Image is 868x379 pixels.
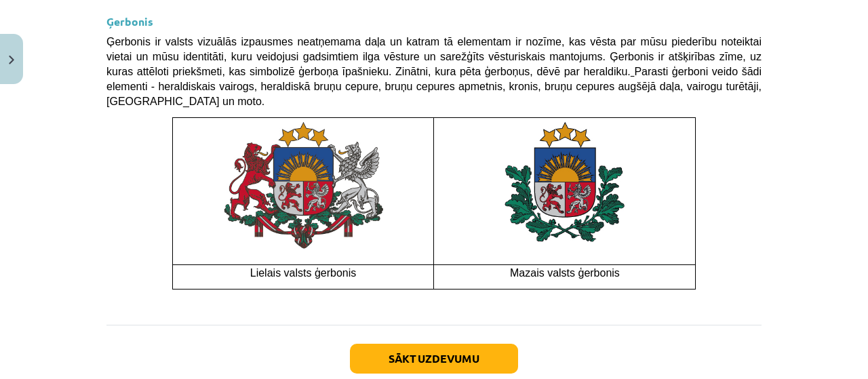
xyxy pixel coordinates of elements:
img: Latvijas valsts ģerbonis [480,118,650,255]
img: A colorful emblem with lions and a shield Description automatically generated [220,118,387,252]
strong: Ģerbonis [106,14,153,28]
span: Ģerbonis ir valsts vizuālās izpausmes neatņemama daļa un katram tā elementam ir nozīme, kas vēsta... [106,36,762,107]
img: icon-close-lesson-0947bae3869378f0d4975bcd49f059093ad1ed9edebbc8119c70593378902aed.svg [9,56,14,64]
span: Mazais valsts ģerbonis [510,267,620,279]
span: Lielais valsts ģerbonis [250,267,357,279]
button: Sākt uzdevumu [350,344,518,374]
